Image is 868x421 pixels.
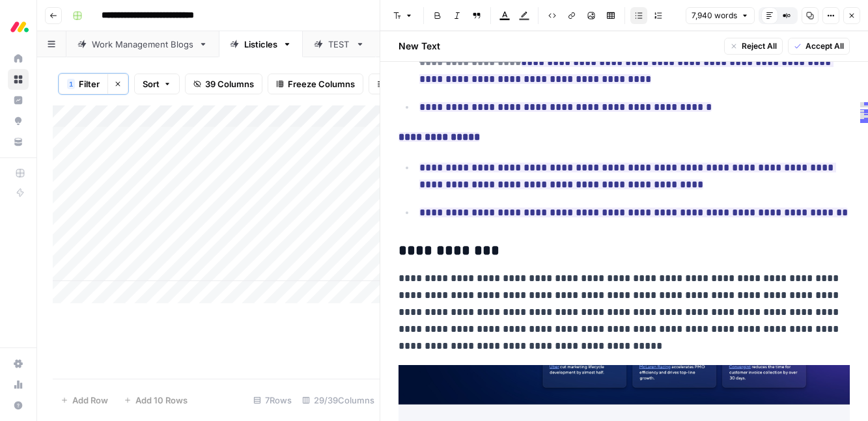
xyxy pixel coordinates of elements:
a: Settings [8,353,29,374]
button: Add Row [53,390,116,411]
a: Listicles [219,31,303,57]
button: Add 10 Rows [116,390,195,411]
span: 1 [69,79,73,89]
span: 7,940 words [692,10,737,21]
div: Listicles [244,38,277,51]
div: Work Management Blogs [92,38,193,51]
a: Work Management Blogs [66,31,219,57]
a: Your Data [8,131,29,152]
span: Freeze Columns [288,77,355,90]
span: Filter [79,77,100,90]
button: 39 Columns [185,74,262,94]
span: Add 10 Rows [135,394,188,407]
a: Opportunities [8,111,29,131]
button: Freeze Columns [268,74,363,94]
a: TEST [303,31,376,57]
button: 7,940 words [686,7,755,24]
img: Monday.com Logo [8,15,31,38]
button: 1Filter [59,74,107,94]
button: Accept All [788,38,850,55]
span: 39 Columns [205,77,254,90]
a: Home [8,48,29,69]
span: Reject All [742,40,777,52]
h2: New Text [399,40,440,53]
div: 7 Rows [248,390,297,411]
button: Reject All [724,38,783,55]
div: TEST [328,38,350,51]
a: Usage [8,374,29,395]
button: Sort [134,74,180,94]
a: Browse [8,69,29,90]
span: Sort [143,77,160,90]
button: Help + Support [8,395,29,416]
span: Add Row [72,394,108,407]
a: Insights [8,90,29,111]
div: 29/39 Columns [297,390,380,411]
div: 1 [67,79,75,89]
span: Accept All [805,40,844,52]
button: Workspace: Monday.com [8,10,29,43]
